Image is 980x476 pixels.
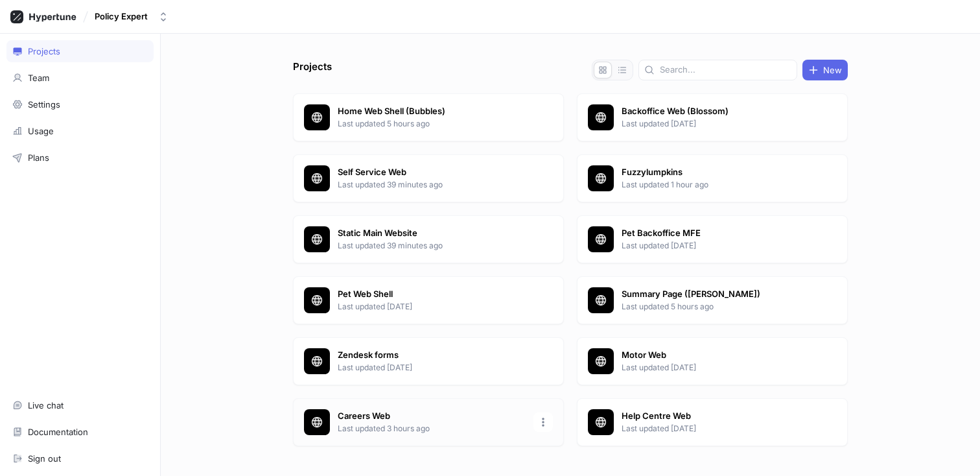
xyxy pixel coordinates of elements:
[293,60,332,80] p: Projects
[823,66,842,74] span: New
[338,362,526,374] p: Last updated [DATE]
[660,64,791,77] input: Search...
[95,11,148,22] div: Policy Expert
[622,118,810,130] p: Last updated [DATE]
[338,179,526,191] p: Last updated 39 minutes ago
[28,427,88,437] div: Documentation
[338,118,526,130] p: Last updated 5 hours ago
[28,99,60,110] div: Settings
[802,60,848,80] button: New
[28,46,60,56] div: Projects
[6,93,154,115] a: Settings
[6,120,154,142] a: Usage
[28,400,64,411] div: Live chat
[6,421,154,443] a: Documentation
[338,349,526,362] p: Zendesk forms
[338,240,526,252] p: Last updated 39 minutes ago
[28,73,49,83] div: Team
[338,227,526,240] p: Static Main Website
[6,147,154,169] a: Plans
[89,6,174,27] button: Policy Expert
[622,179,810,191] p: Last updated 1 hour ago
[338,410,526,423] p: Careers Web
[622,349,810,362] p: Motor Web
[28,126,54,136] div: Usage
[622,166,810,179] p: Fuzzylumpkins
[28,152,49,163] div: Plans
[338,301,526,313] p: Last updated [DATE]
[338,166,526,179] p: Self Service Web
[338,423,526,434] p: Last updated 3 hours ago
[622,227,810,240] p: Pet Backoffice MFE
[622,288,810,301] p: Summary Page ([PERSON_NAME])
[622,362,810,374] p: Last updated [DATE]
[6,67,154,89] a: Team
[28,453,61,464] div: Sign out
[338,288,526,301] p: Pet Web Shell
[622,105,810,118] p: Backoffice Web (Blossom)
[622,410,810,423] p: Help Centre Web
[622,301,810,313] p: Last updated 5 hours ago
[622,240,810,252] p: Last updated [DATE]
[338,105,526,118] p: Home Web Shell (Bubbles)
[6,40,154,62] a: Projects
[622,423,810,434] p: Last updated [DATE]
